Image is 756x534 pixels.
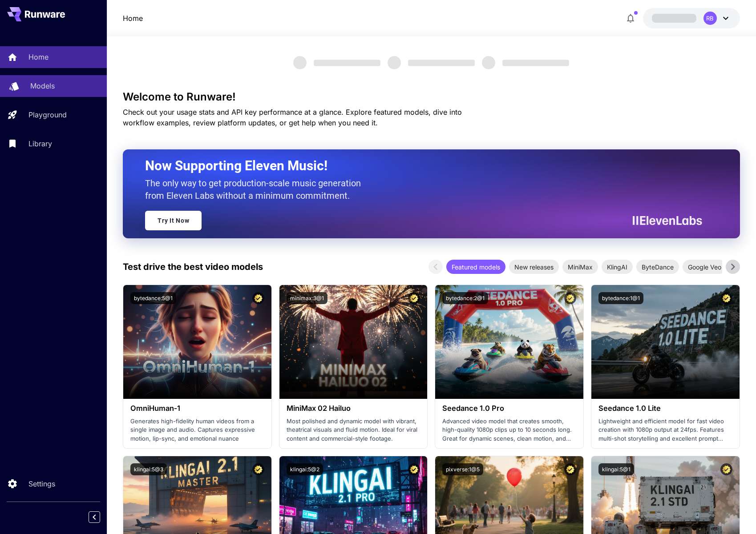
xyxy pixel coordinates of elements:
p: Advanced video model that creates smooth, high-quality 1080p clips up to 10 seconds long. Great f... [442,417,576,443]
h3: MiniMax 02 Hailuo [287,404,420,413]
span: MiniMax [562,262,598,272]
div: Featured models [446,260,505,274]
h3: OmniHuman‑1 [130,404,264,413]
h3: Seedance 1.0 Pro [442,404,576,413]
p: Home [28,52,49,62]
h3: Welcome to Runware! [123,91,740,103]
p: Lightweight and efficient model for fast video creation with 1080p output at 24fps. Features mult... [598,417,732,443]
h3: Seedance 1.0 Lite [598,404,732,413]
p: Test drive the best video models [123,260,263,273]
button: Certified Model – Vetted for best performance and includes a commercial license. [720,463,732,475]
button: bytedance:2@1 [442,292,488,304]
div: Collapse sidebar [95,509,107,525]
div: KlingAI [602,260,633,274]
span: Google Veo [683,262,727,272]
button: bytedance:1@1 [598,292,643,304]
button: Certified Model – Vetted for best performance and includes a commercial license. [720,292,732,304]
span: KlingAI [602,262,633,272]
button: Certified Model – Vetted for best performance and includes a commercial license. [564,292,576,304]
p: Playground [28,109,67,120]
button: Certified Model – Vetted for best performance and includes a commercial license. [408,292,420,304]
button: Collapse sidebar [89,511,100,523]
button: Certified Model – Vetted for best performance and includes a commercial license. [408,463,420,475]
img: alt [279,285,428,399]
button: minimax:3@1 [287,292,327,304]
img: alt [123,285,271,399]
p: The only way to get production-scale music generation from Eleven Labs without a minimum commitment. [145,177,368,202]
a: Home [123,13,143,24]
p: Library [28,138,52,149]
button: Certified Model – Vetted for best performance and includes a commercial license. [564,463,576,475]
button: RB [643,8,740,28]
button: bytedance:5@1 [130,292,176,304]
span: ByteDance [636,262,679,272]
p: Models [30,80,55,91]
button: Certified Model – Vetted for best performance and includes a commercial license. [252,292,264,304]
button: klingai:5@2 [287,463,323,475]
div: ByteDance [636,260,679,274]
h2: Now Supporting Eleven Music! [145,157,695,174]
p: Settings [28,478,55,489]
p: Generates high-fidelity human videos from a single image and audio. Captures expressive motion, l... [130,417,264,443]
nav: breadcrumb [123,13,143,24]
button: klingai:5@3 [130,463,167,475]
span: Check out your usage stats and API key performance at a glance. Explore featured models, dive int... [123,108,462,127]
img: alt [591,285,740,399]
div: RB [703,12,717,25]
img: alt [435,285,583,399]
div: New releases [509,260,559,274]
button: klingai:5@1 [598,463,634,475]
div: Google Veo [683,260,727,274]
button: pixverse:1@5 [442,463,483,475]
span: New releases [509,262,559,272]
div: MiniMax [562,260,598,274]
button: Certified Model – Vetted for best performance and includes a commercial license. [252,463,264,475]
p: Most polished and dynamic model with vibrant, theatrical visuals and fluid motion. Ideal for vira... [287,417,420,443]
span: Featured models [446,262,505,272]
